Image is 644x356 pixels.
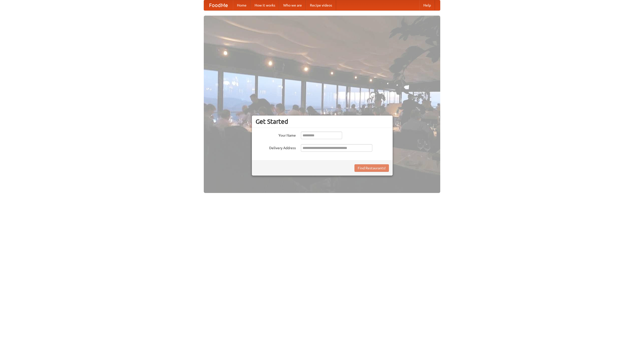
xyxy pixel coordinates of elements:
button: Find Restaurants! [354,164,389,172]
a: Home [233,0,251,10]
a: Who we are [279,0,306,10]
a: Help [419,0,435,10]
a: FoodMe [204,0,233,10]
h3: Get Started [256,118,389,125]
label: Your Name [256,132,296,138]
a: Recipe videos [306,0,336,10]
label: Delivery Address [256,144,296,150]
a: How it works [251,0,279,10]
